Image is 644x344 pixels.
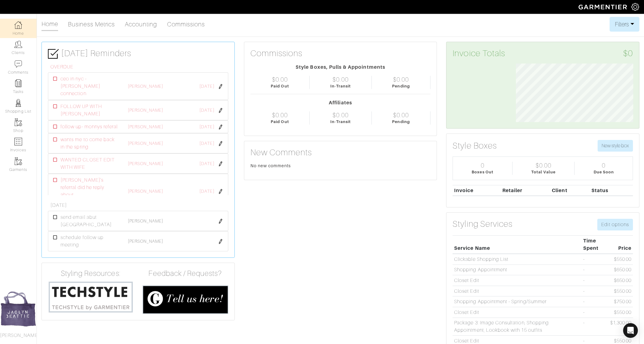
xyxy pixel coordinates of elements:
[582,236,609,254] th: Time Spent
[481,162,485,169] div: 0
[271,83,289,89] div: Paid Out
[50,64,228,70] h6: OVERDUE
[453,296,582,307] td: Shopping Appointment - Spring/Summer
[453,307,582,318] td: Closet Edit
[14,41,22,48] img: clients-icon-6bae9207a08558b7cb47a8932f037763ab4055f8c8b6bfacd5dc20c3e0201464.png
[332,76,348,83] div: $0.00
[218,141,223,146] img: pen-cf24a1663064a2ec1b9c1bd2387e9de7a2fa800b781884d57f21acf72779bad2.png
[582,286,609,296] td: -
[575,2,631,12] img: garmentier-logo-header-white-b43fb05a5012e4ada735d5af1a66efaba907eab6374d6393d1fbf88cb4ef424d.png
[128,108,163,113] a: [PERSON_NAME]
[199,160,214,167] span: [DATE]
[590,185,633,196] th: Status
[199,188,214,195] span: [DATE]
[330,83,351,89] div: In-Transit
[250,99,431,106] div: Affiliates
[393,76,409,83] div: $0.00
[602,162,606,169] div: 0
[199,107,214,114] span: [DATE]
[453,236,582,254] th: Service Name
[61,214,119,228] span: send email abut [GEOGRAPHIC_DATA]
[551,185,590,196] th: Client
[61,136,119,151] span: wants me to come back in the spring
[218,125,223,129] img: pen-cf24a1663064a2ec1b9c1bd2387e9de7a2fa800b781884d57f21acf72779bad2.png
[218,239,223,244] img: pen-cf24a1663064a2ec1b9c1bd2387e9de7a2fa800b781884d57f21acf72779bad2.png
[250,48,303,59] h3: Commissions
[14,118,22,126] img: garments-icon-b7da505a4dc4fd61783c78ac3ca0ef83fa9d6f193b1c9dc38574b1d14d53ca28.png
[631,3,639,11] img: gear-icon-white-bd11855cb880d31180b6d7d6211b90ccbf57a29d726f0c71d8c61bd08dd39cc2.png
[143,285,228,314] img: feedback_requests-3821251ac2bd56c73c230f3229a5b25d6eb027adea667894f41107c140538ee0.png
[61,156,119,171] span: WANTED CLOSET EDIT WITH WIFE
[199,140,214,147] span: [DATE]
[609,236,633,254] th: Price
[453,318,582,336] td: Package 3: Image Consultation, Shopping Appointment, Lookbook with 15 outfits
[41,18,58,31] a: Home
[453,254,582,265] td: Clickable Shopping List
[218,84,223,89] img: pen-cf24a1663064a2ec1b9c1bd2387e9de7a2fa800b781884d57f21acf72779bad2.png
[582,318,609,336] td: -
[609,286,633,296] td: $550.00
[128,84,163,89] a: [PERSON_NAME]
[393,111,409,119] div: $0.00
[218,219,223,224] img: pen-cf24a1663064a2ec1b9c1bd2387e9de7a2fa800b781884d57f21acf72779bad2.png
[143,269,228,278] h4: Feedback / Requests?
[199,83,214,90] span: [DATE]
[536,162,552,169] div: $0.00
[609,307,633,318] td: $550.00
[582,275,609,286] td: -
[594,169,614,175] div: Due Soon
[61,123,118,130] span: follow up- monnys referal
[14,21,22,29] img: dashboard-icon-dbcd8f5a0b271acd01030246c82b418ddd0df26cd7fceb0bd07c9910d44c42f6.png
[50,203,228,208] h6: [DATE]
[218,189,223,194] img: pen-cf24a1663064a2ec1b9c1bd2387e9de7a2fa800b781884d57f21acf72779bad2.png
[501,185,550,196] th: Retailer
[453,286,582,296] td: Closet Edit
[272,76,288,83] div: $0.00
[48,48,228,59] h3: [DATE] Reminders
[128,239,163,244] a: [PERSON_NAME]
[218,161,223,166] img: pen-cf24a1663064a2ec1b9c1bd2387e9de7a2fa800b781884d57f21acf72779bad2.png
[453,141,497,151] h3: Style Boxes
[610,17,639,32] button: Filters
[392,119,410,125] div: Pending
[582,307,609,318] td: -
[472,169,493,175] div: Boxes Out
[250,163,431,169] div: No new comments
[250,147,431,158] h3: New Comments
[218,108,223,113] img: pen-cf24a1663064a2ec1b9c1bd2387e9de7a2fa800b781884d57f21acf72779bad2.png
[453,219,512,229] h3: Styling Services
[453,265,582,275] td: Shopping Appointment
[609,296,633,307] td: $750.00
[392,83,410,89] div: Pending
[14,138,22,145] img: orders-icon-0abe47150d42831381b5fb84f609e132dff9fe21cb692f30cb5eec754e2cba89.png
[167,18,205,30] a: Commissions
[61,234,119,249] span: schedule follow up meeting
[199,124,214,130] span: [DATE]
[272,111,288,119] div: $0.00
[623,323,638,338] div: Open Intercom Messenger
[14,79,22,87] img: reminder-icon-8004d30b9f0a5d33ae49ab947aed9ed385cf756f9e5892f1edd6e32f2345188e.png
[531,169,556,175] div: Total Value
[609,275,633,286] td: $650.00
[125,18,157,30] a: Accounting
[128,141,163,146] a: [PERSON_NAME]
[332,111,348,119] div: $0.00
[582,296,609,307] td: -
[61,176,119,206] span: [PERSON_NAME]'s referral did he reply about [GEOGRAPHIC_DATA]?
[14,99,22,107] img: stylists-icon-eb353228a002819b7ec25b43dbf5f0378dd9e0616d9560372ff212230b889e62.png
[330,119,351,125] div: In-Transit
[68,18,115,30] a: Business Metrics
[250,64,431,71] div: Style Boxes, Pulls & Appointments
[48,269,133,278] h4: Styling Resources:
[61,75,119,97] span: ceo in nyc - [PERSON_NAME] connection
[128,161,163,166] a: [PERSON_NAME]
[582,265,609,275] td: -
[598,140,633,152] button: New style box
[128,218,163,223] a: [PERSON_NAME]
[128,189,163,194] a: [PERSON_NAME]
[453,48,633,59] h3: Invoice Totals
[61,103,119,118] span: FOLLOW UP WITH [PERSON_NAME]
[14,60,22,68] img: comment-icon-a0a6a9ef722e966f86d9cbdc48e553b5cf19dbc54f86b18d962a5391bc8f6eb6.png
[48,48,59,59] img: check-box-icon-36a4915ff3ba2bd8f6e4f29bc755bb66becd62c870f447fc0dd1365fcfddab58.png
[271,119,289,125] div: Paid Out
